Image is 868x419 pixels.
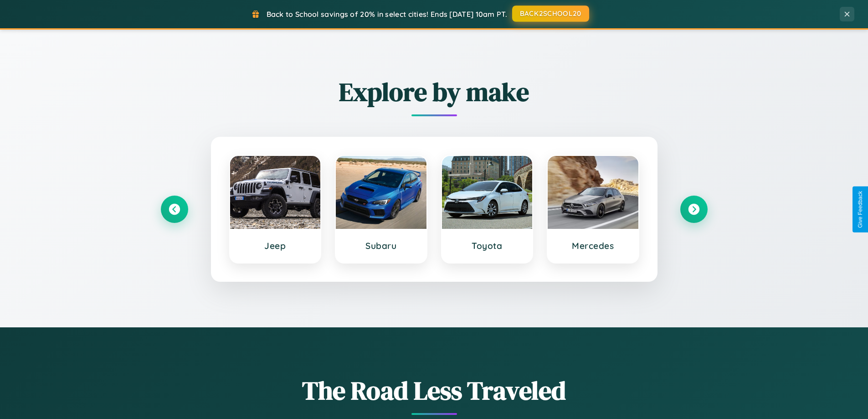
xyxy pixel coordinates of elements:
[512,5,589,22] button: BACK2SCHOOL20
[161,373,708,408] h1: The Road Less Traveled
[345,240,417,251] h3: Subaru
[857,191,863,228] div: Give Feedback
[557,240,629,251] h3: Mercedes
[267,10,507,19] span: Back to School savings of 20% in select cities! Ends [DATE] 10am PT.
[239,240,312,251] h3: Jeep
[161,74,708,109] h2: Explore by make
[451,240,524,251] h3: Toyota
